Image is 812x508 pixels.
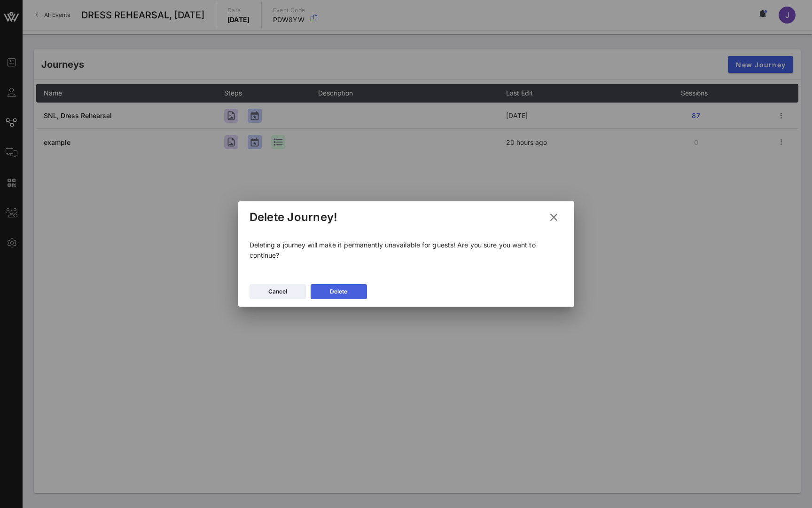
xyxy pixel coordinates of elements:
button: Cancel [250,284,306,299]
div: Cancel [268,287,287,296]
button: Delete [311,284,367,299]
div: Delete Journey! [250,210,338,224]
p: Deleting a journey will make it permanently unavailable for guests! Are you sure you want to cont... [250,240,563,261]
div: Delete [330,287,347,296]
